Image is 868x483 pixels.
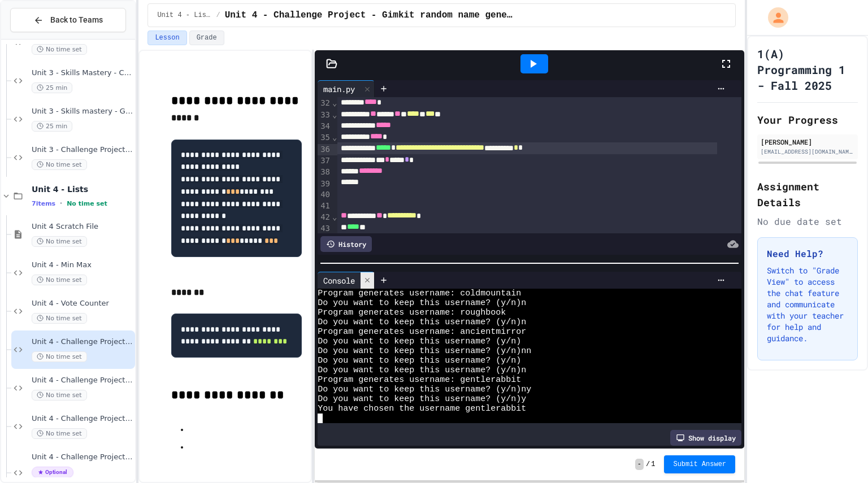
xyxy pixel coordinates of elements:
[318,298,526,308] span: Do you want to keep this username? (y/n)n
[664,455,735,473] button: Submit Answer
[761,137,854,147] div: [PERSON_NAME]
[50,14,103,26] span: Back to Teams
[318,317,526,327] span: Do you want to keep this username? (y/n)n
[318,121,332,132] div: 34
[10,8,126,32] button: Back to Teams
[332,212,337,221] span: Fold line
[32,44,87,55] span: No time set
[216,11,220,20] span: /
[189,31,224,45] button: Grade
[756,5,791,31] div: My Account
[318,356,521,365] span: Do you want to keep this username? (y/n)
[318,223,332,234] div: 43
[318,179,332,190] div: 39
[67,200,107,207] span: No time set
[646,460,650,469] span: /
[32,260,133,270] span: Unit 4 - Min Max
[318,308,506,317] span: Program generates username: roughbook
[318,155,332,167] div: 37
[32,376,133,385] span: Unit 4 - Challenge Projects - Quizlet - Even groups
[32,452,133,462] span: Unit 4 - Challenge Project - Grade Calculator
[32,184,133,194] span: Unit 4 - Lists
[318,272,375,289] div: Console
[757,215,858,228] div: No due date set
[670,430,741,446] div: Show display
[318,83,361,95] div: main.py
[318,289,521,298] span: Program generates username: coldmountain
[767,265,848,344] p: Switch to "Grade View" to access the chat feature and communicate with your teacher for help and ...
[32,414,133,424] span: Unit 4 - Challenge Project - Python Word Counter
[32,299,133,308] span: Unit 4 - Vote Counter
[32,467,73,478] span: Optional
[32,107,133,116] span: Unit 3 - Skills mastery - Guess the Word
[318,132,332,143] div: 35
[318,80,375,97] div: main.py
[332,133,337,142] span: Fold line
[32,222,133,232] span: Unit 4 Scratch File
[32,313,87,324] span: No time set
[60,199,62,208] span: •
[32,337,133,347] span: Unit 4 - Challenge Project - Gimkit random name generator
[757,46,858,93] h1: 1(A) Programming 1 - Fall 2025
[318,167,332,178] div: 38
[32,82,72,93] span: 25 min
[318,404,526,414] span: You have chosen the username gentlerabbit
[332,110,337,119] span: Fold line
[318,212,332,223] div: 42
[318,394,526,404] span: Do you want to keep this username? (y/n)y
[32,145,133,155] span: Unit 3 - Challenge Project - 3 player Rock Paper Scissors
[318,275,361,286] div: Console
[32,159,87,170] span: No time set
[32,200,55,207] span: 7 items
[318,98,332,109] div: 32
[225,8,514,22] span: Unit 4 - Challenge Project - Gimkit random name generator
[32,390,87,401] span: No time set
[318,144,332,155] div: 36
[157,11,211,20] span: Unit 4 - Lists
[147,31,186,45] button: Lesson
[318,385,531,394] span: Do you want to keep this username? (y/n)ny
[318,110,332,121] div: 33
[318,337,521,346] span: Do you want to keep this username? (y/n)
[32,121,72,132] span: 25 min
[32,275,87,285] span: No time set
[318,375,521,385] span: Program generates username: gentlerabbit
[320,236,372,252] div: History
[32,236,87,247] span: No time set
[651,460,655,469] span: 1
[761,147,854,156] div: [EMAIL_ADDRESS][DOMAIN_NAME]
[318,346,531,356] span: Do you want to keep this username? (y/n)nn
[673,460,726,469] span: Submit Answer
[318,189,332,201] div: 40
[757,179,858,210] h2: Assignment Details
[318,327,526,337] span: Program generates username: ancientmirror
[32,428,87,439] span: No time set
[635,459,644,470] span: -
[32,351,87,362] span: No time set
[318,365,526,375] span: Do you want to keep this username? (y/n)n
[318,201,332,212] div: 41
[757,112,858,128] h2: Your Progress
[32,68,133,78] span: Unit 3 - Skills Mastery - Counting
[767,247,848,260] h3: Need Help?
[332,98,337,107] span: Fold line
